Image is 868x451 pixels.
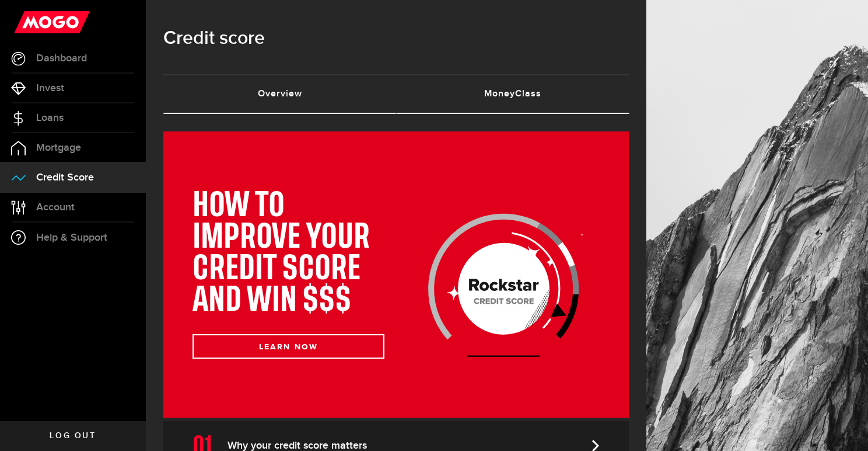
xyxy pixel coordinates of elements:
[36,172,94,183] span: Credit Score
[396,75,629,113] a: MoneyClass
[9,5,44,40] button: Open LiveChat chat widget
[192,190,384,317] h1: HOW TO IMPROVE YOUR CREDIT SCORE AND WIN $$$
[36,53,87,64] span: Dashboard
[36,233,107,243] span: Help & Support
[163,23,629,54] h1: Credit score
[36,113,64,123] span: Loans
[50,432,96,440] span: Log out
[36,83,64,93] span: Invest
[192,334,384,359] button: LEARN NOW
[163,75,396,113] a: Overview
[36,143,81,153] span: Mortgage
[36,202,75,213] span: Account
[163,74,629,114] ul: Tabs Navigation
